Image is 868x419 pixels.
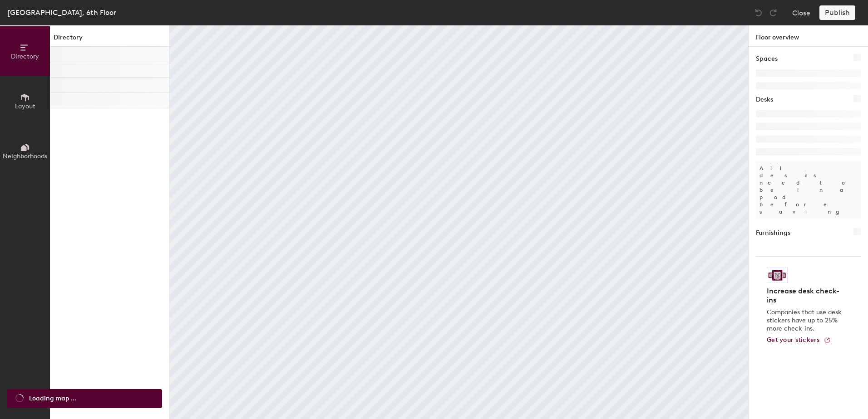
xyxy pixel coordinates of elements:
[756,95,773,105] h1: Desks
[767,336,831,344] a: Get your stickers
[754,8,763,17] img: Undo
[767,336,820,344] span: Get your stickers
[767,268,788,283] img: Sticker logo
[767,287,844,305] h4: Increase desk check-ins
[29,394,76,404] span: Loading map ...
[50,33,169,47] h1: Directory
[767,308,844,333] p: Companies that use desk stickers have up to 25% more check-ins.
[792,5,810,20] button: Close
[756,54,778,64] h1: Spaces
[769,8,778,17] img: Redo
[756,161,861,219] p: All desks need to be in a pod before saving
[749,25,868,47] h1: Floor overview
[7,7,116,18] div: [GEOGRAPHIC_DATA], 6th Floor
[3,152,47,160] span: Neighborhoods
[11,53,39,60] span: Directory
[170,25,748,419] canvas: Map
[15,102,35,110] span: Layout
[756,228,790,238] h1: Furnishings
